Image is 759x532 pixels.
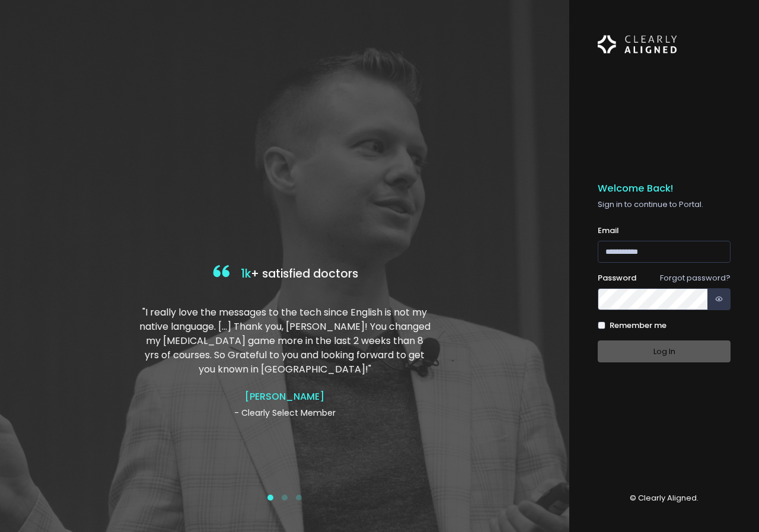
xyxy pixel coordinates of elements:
[138,305,431,377] p: "I really love the messages to the tech since English is not my native language. […] Thank you, [...
[610,320,666,332] label: Remember me
[138,407,431,419] p: - Clearly Select Member
[598,272,636,284] label: Password
[598,225,619,237] label: Email
[598,183,731,195] h5: Welcome Back!
[241,266,251,282] span: 1k
[660,272,731,283] a: Forgot password?
[138,262,431,286] h4: + satisfied doctors
[598,28,677,60] img: Logo Horizontal
[598,492,731,504] p: © Clearly Aligned.
[598,199,731,211] p: Sign in to continue to Portal.
[138,391,431,402] h4: [PERSON_NAME]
